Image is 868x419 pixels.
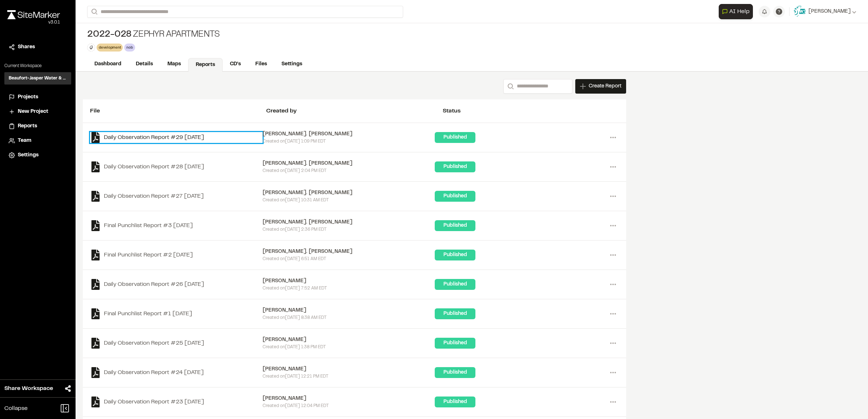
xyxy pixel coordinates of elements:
div: nob [124,44,135,51]
span: Projects [18,93,38,101]
span: Settings [18,151,38,159]
span: Collapse [4,404,28,413]
div: Oh geez...please don't... [7,19,60,26]
img: User [794,6,806,17]
h3: Beaufort-Jasper Water & Sewer Authority [9,75,67,82]
button: Search [503,79,516,94]
a: Files [248,57,274,71]
a: Daily Observation Report #27 [DATE] [90,191,263,202]
div: Created on [DATE] 1:38 PM EDT [263,344,435,350]
div: Published [435,161,475,172]
a: Maps [160,57,188,71]
span: AI Help [729,7,750,16]
div: [PERSON_NAME] [263,307,435,315]
a: Final Punchlist Report #3 [DATE] [90,220,263,231]
div: Published [435,279,475,290]
div: Created on [DATE] 12:04 PM EDT [263,403,435,409]
a: Dashboard [87,57,129,71]
a: Daily Observation Report #24 [DATE] [90,367,263,378]
div: Status [443,107,619,115]
div: File [90,107,266,115]
span: Reports [18,122,37,130]
div: [PERSON_NAME] [263,277,435,285]
a: Shares [9,43,67,51]
div: Created on [DATE] 10:31 AM EDT [263,197,435,204]
span: Create Report [589,82,621,90]
div: Created on [DATE] 12:21 PM EDT [263,373,435,380]
div: development [97,44,123,51]
div: [PERSON_NAME]. [PERSON_NAME] [263,160,435,168]
div: Created by [266,107,442,115]
div: [PERSON_NAME]. [PERSON_NAME] [263,130,435,138]
a: Daily Observation Report #25 [DATE] [90,338,263,349]
div: Published [435,191,475,202]
button: [PERSON_NAME] [794,6,856,17]
p: Current Workspace [4,63,71,69]
div: Published [435,367,475,378]
a: New Project [9,108,67,116]
div: Created on [DATE] 2:36 PM EDT [263,226,435,233]
a: Daily Observation Report #26 [DATE] [90,279,263,290]
div: Created on [DATE] 8:38 AM EDT [263,315,435,321]
span: [PERSON_NAME] [808,8,851,16]
a: Daily Observation Report #23 [DATE] [90,397,263,407]
div: Created on [DATE] 2:04 PM EDT [263,168,435,174]
div: Created on [DATE] 1:09 PM EDT [263,138,435,145]
div: [PERSON_NAME] [263,336,435,344]
span: 2022-028 [87,29,131,41]
span: New Project [18,108,48,116]
div: Published [435,338,475,349]
a: Team [9,137,67,145]
div: Created on [DATE] 7:52 AM EDT [263,285,435,292]
div: [PERSON_NAME]. [PERSON_NAME] [263,248,435,256]
div: Published [435,250,475,260]
div: Published [435,132,475,143]
div: Published [435,308,475,319]
div: Published [435,397,475,407]
div: Published [435,220,475,231]
a: Reports [188,58,223,72]
a: Details [129,57,160,71]
a: CD's [223,57,248,71]
button: Open AI Assistant [719,4,753,19]
div: [PERSON_NAME] [263,395,435,403]
span: Share Workspace [4,384,53,393]
div: [PERSON_NAME] [263,365,435,373]
a: Settings [9,151,67,159]
div: Open AI Assistant [719,4,756,19]
button: Edit Tags [87,44,95,52]
a: Projects [9,93,67,101]
a: Final Punchlist Report #1 [DATE] [90,308,263,319]
a: Final Punchlist Report #2 [DATE] [90,250,263,260]
div: Created on [DATE] 6:51 AM EDT [263,256,435,262]
span: Shares [18,43,35,51]
div: [PERSON_NAME]. [PERSON_NAME] [263,218,435,226]
a: Reports [9,122,67,130]
img: rebrand.png [7,10,60,19]
button: Search [87,6,100,18]
a: Daily Observation Report #29 [DATE] [90,132,263,143]
div: Zephyr Apartments [87,29,220,41]
span: Team [18,137,31,145]
a: Daily Observation Report #28 [DATE] [90,161,263,172]
a: Settings [274,57,309,71]
div: [PERSON_NAME]. [PERSON_NAME] [263,189,435,197]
